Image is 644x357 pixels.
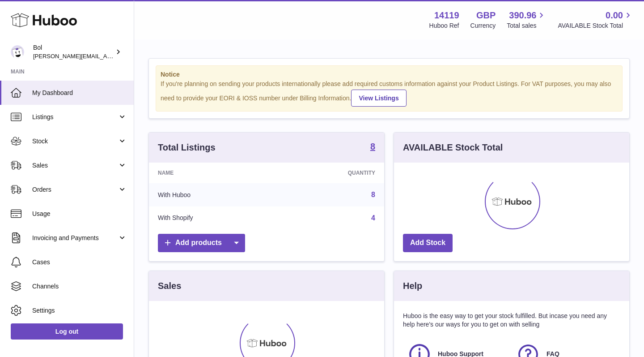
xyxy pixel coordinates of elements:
[276,163,384,183] th: Quantity
[32,89,127,97] span: My Dashboard
[403,280,422,292] h3: Help
[149,206,276,230] td: With Shopify
[33,43,114,60] div: Bol
[32,185,118,194] span: Orders
[149,183,276,206] td: With Huboo
[161,80,618,107] div: If you're planning on sending your products internationally please add required customs informati...
[371,191,375,198] a: 8
[149,163,276,183] th: Name
[32,113,118,121] span: Listings
[32,258,127,267] span: Cases
[32,161,118,170] span: Sales
[11,323,123,340] a: Log out
[33,52,227,60] span: [PERSON_NAME][EMAIL_ADDRESS][PERSON_NAME][DOMAIN_NAME]
[403,312,620,329] p: Huboo is the easy way to get your stock fulfilled. But incase you need any help here's our ways f...
[351,90,406,107] a: View Listings
[158,234,245,252] a: Add products
[32,234,118,242] span: Invoicing and Payments
[32,306,127,315] span: Settings
[371,214,375,222] a: 4
[158,142,216,154] h3: Total Listings
[476,9,496,22] strong: GBP
[507,9,547,30] a: 390.96 Total sales
[158,280,181,292] h3: Sales
[606,9,623,22] span: 0.00
[32,137,118,146] span: Stock
[470,22,496,30] div: Currency
[32,282,127,291] span: Channels
[370,142,375,153] a: 8
[161,70,618,79] strong: Notice
[403,142,503,154] h3: AVAILABLE Stock Total
[370,142,375,151] strong: 8
[507,22,547,30] span: Total sales
[558,22,633,30] span: AVAILABLE Stock Total
[434,9,459,22] strong: 14119
[32,210,127,218] span: Usage
[509,9,536,22] span: 390.96
[558,9,633,30] a: 0.00 AVAILABLE Stock Total
[11,45,24,59] img: Scott.Sutcliffe@bolfoods.com
[429,22,459,30] div: Huboo Ref
[403,234,453,252] a: Add Stock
